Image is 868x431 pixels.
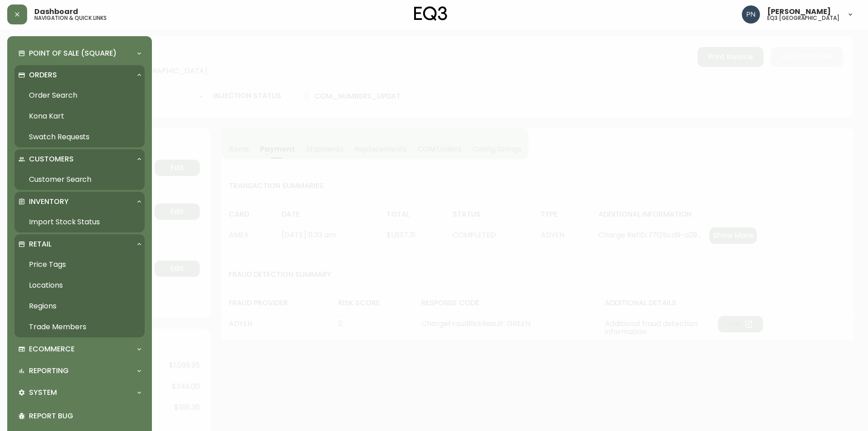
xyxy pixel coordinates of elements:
[414,6,448,21] img: logo
[29,197,69,207] p: Inventory
[767,8,831,15] span: [PERSON_NAME]
[29,344,75,354] p: Ecommerce
[14,149,145,169] div: Customers
[742,5,760,24] img: 496f1288aca128e282dab2021d4f4334
[14,296,145,317] a: Regions
[29,154,74,164] p: Customers
[29,70,57,80] p: Orders
[14,254,145,275] a: Price Tags
[14,192,145,212] div: Inventory
[29,366,69,376] p: Reporting
[34,15,107,21] h5: navigation & quick links
[29,48,117,58] p: Point of Sale (Square)
[14,65,145,85] div: Orders
[29,239,52,249] p: Retail
[14,234,145,254] div: Retail
[14,169,145,190] a: Customer Search
[14,339,145,359] div: Ecommerce
[767,15,840,21] h5: eq3 [GEOGRAPHIC_DATA]
[34,8,78,15] span: Dashboard
[14,383,145,403] div: System
[14,275,145,296] a: Locations
[14,43,145,63] div: Point of Sale (Square)
[14,85,145,106] a: Order Search
[29,388,57,398] p: System
[29,411,141,421] p: Report Bug
[14,106,145,127] a: Kona Kart
[14,361,145,381] div: Reporting
[14,212,145,232] a: Import Stock Status
[14,404,145,428] div: Report Bug
[14,317,145,337] a: Trade Members
[14,127,145,147] a: Swatch Requests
